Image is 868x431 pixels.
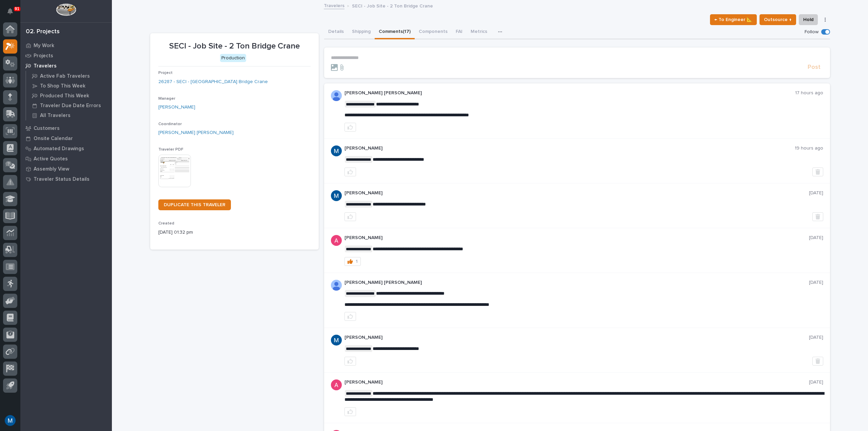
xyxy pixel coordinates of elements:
div: 02. Projects [26,28,60,36]
img: ACg8ocKcMZQ4tabbC1K-lsv7XHeQNnaFu4gsgPufzKnNmz0_a9aUSA=s96-c [331,379,342,390]
a: Produced This Week [26,91,112,100]
a: Active Quotes [20,154,112,164]
a: [PERSON_NAME] [PERSON_NAME] [158,129,234,136]
p: Customers [34,125,60,132]
p: Produced This Week [40,93,89,99]
p: [DATE] 01:32 pm [158,229,311,236]
p: [DATE] [809,335,823,340]
p: Traveler Due Date Errors [40,103,101,109]
img: ACg8ocIvjV8JvZpAypjhyiWMpaojd8dqkqUuCyfg92_2FdJdOC49qw=s96-c [331,335,342,346]
button: Metrics [467,25,491,39]
button: Delete post [812,168,823,176]
p: Projects [34,53,53,59]
button: like this post [344,212,356,221]
a: To Shop This Week [26,81,112,91]
button: Shipping [348,25,375,39]
div: Notifications91 [8,8,17,19]
p: [DATE] [809,379,823,385]
button: 1 [344,257,361,266]
span: Coordinator [158,122,182,126]
span: Post [808,63,821,71]
p: [PERSON_NAME] [PERSON_NAME] [344,280,809,286]
p: [PERSON_NAME] [PERSON_NAME] [344,90,795,96]
div: 1 [356,259,358,264]
a: All Travelers [26,111,112,120]
p: Active Quotes [34,156,68,162]
span: ← To Engineer 📐 [714,16,752,24]
a: My Work [20,40,112,51]
p: Travelers [34,63,57,69]
div: Production [220,54,246,62]
button: Hold [799,14,818,25]
span: Created [158,221,174,226]
img: AD_cMMRcK_lR-hunIWE1GUPcUjzJ19X9Uk7D-9skk6qMORDJB_ZroAFOMmnE07bDdh4EHUMJPuIZ72TfOWJm2e1TqCAEecOOP... [331,90,342,101]
img: ACg8ocKcMZQ4tabbC1K-lsv7XHeQNnaFu4gsgPufzKnNmz0_a9aUSA=s96-c [331,235,342,246]
img: ACg8ocIvjV8JvZpAypjhyiWMpaojd8dqkqUuCyfg92_2FdJdOC49qw=s96-c [331,145,342,156]
img: ACg8ocIvjV8JvZpAypjhyiWMpaojd8dqkqUuCyfg92_2FdJdOC49qw=s96-c [331,190,342,201]
p: Automated Drawings [34,146,84,152]
p: [PERSON_NAME] [344,235,809,241]
span: Outsource ↑ [764,16,792,24]
button: like this post [344,357,356,366]
p: SECI - Job Site - 2 Ton Bridge Crane [352,2,433,9]
span: DUPLICATE THIS TRAVELER [164,202,225,207]
a: Assembly View [20,164,112,174]
p: [PERSON_NAME] [344,190,809,196]
a: Travelers [324,1,344,9]
button: FAI [452,25,467,39]
a: 26287 - SECI - [GEOGRAPHIC_DATA] Bridge Crane [158,78,268,85]
button: Notifications [3,4,17,18]
button: Delete post [812,357,823,366]
a: Active Fab Travelers [26,71,112,81]
button: Post [805,63,823,71]
p: [PERSON_NAME] [344,335,809,340]
span: Manager [158,97,175,101]
a: [PERSON_NAME] [158,104,195,111]
button: like this post [344,312,356,321]
a: Automated Drawings [20,143,112,154]
p: All Travelers [40,113,71,119]
button: Components [415,25,452,39]
button: users-avatar [3,413,17,428]
p: 19 hours ago [795,145,823,151]
button: like this post [344,168,356,176]
button: Comments (17) [375,25,415,39]
p: To Shop This Week [40,83,85,89]
p: 91 [15,6,19,11]
img: AD_cMMRcK_lR-hunIWE1GUPcUjzJ19X9Uk7D-9skk6qMORDJB_ZroAFOMmnE07bDdh4EHUMJPuIZ72TfOWJm2e1TqCAEecOOP... [331,280,342,291]
img: Workspace Logo [56,3,76,16]
p: [DATE] [809,190,823,196]
p: 17 hours ago [795,90,823,96]
p: SECI - Job Site - 2 Ton Bridge Crane [158,41,311,51]
p: [PERSON_NAME] [344,145,795,151]
p: [DATE] [809,280,823,286]
p: [DATE] [809,235,823,241]
button: Details [324,25,348,39]
p: Follow [805,29,818,35]
a: DUPLICATE THIS TRAVELER [158,199,231,210]
span: Hold [803,16,813,24]
p: Onsite Calendar [34,136,73,142]
p: Assembly View [34,166,69,172]
p: My Work [34,43,54,49]
a: Projects [20,51,112,61]
button: Outsource ↑ [759,14,796,25]
button: Delete post [812,212,823,221]
span: Project [158,71,173,75]
button: like this post [344,123,356,132]
p: Active Fab Travelers [40,73,90,79]
button: ← To Engineer 📐 [710,14,757,25]
a: Customers [20,123,112,133]
span: Traveler PDF [158,148,183,152]
a: Traveler Due Date Errors [26,101,112,110]
p: Traveler Status Details [34,176,90,182]
a: Travelers [20,61,112,71]
a: Traveler Status Details [20,174,112,184]
p: [PERSON_NAME] [344,379,809,385]
button: like this post [344,407,356,416]
a: Onsite Calendar [20,133,112,143]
